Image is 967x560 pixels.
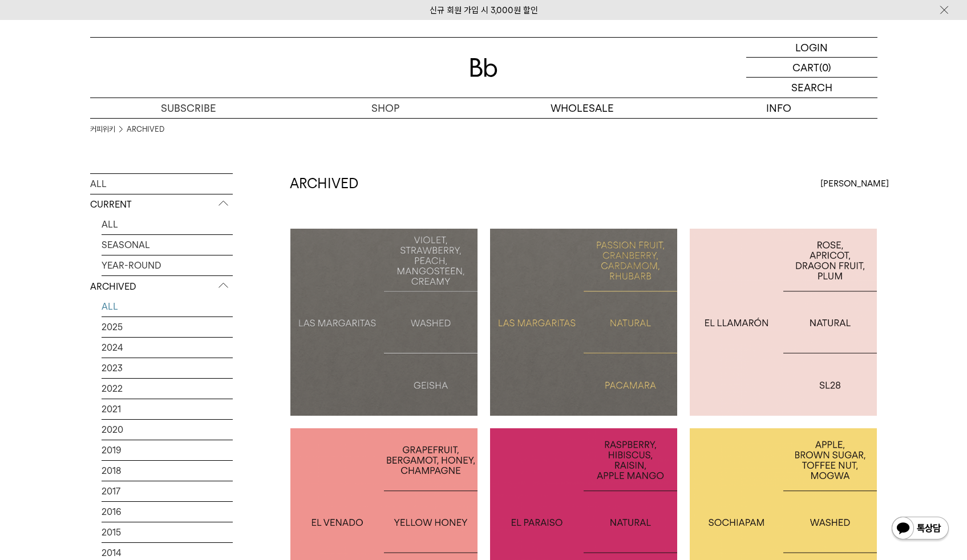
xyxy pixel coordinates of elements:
[102,461,233,481] a: 2018
[690,229,877,416] img: 코스타리카 엘 야마론COSTA RICA EL LLAMARÓN
[290,174,358,193] h2: ARCHIVED
[90,194,233,215] p: CURRENT
[102,420,233,440] a: 2020
[792,58,819,77] p: CART
[484,98,681,118] p: WHOLESALE
[746,38,877,58] a: LOGIN
[102,522,233,542] a: 2015
[820,177,889,190] span: [PERSON_NAME]
[430,5,538,15] a: 신규 회원 가입 시 3,000원 할인
[90,174,233,194] a: ALL
[102,379,233,399] a: 2022
[891,516,950,543] img: 카카오톡 채널 1:1 채팅 버튼
[746,58,877,78] a: CART (0)
[102,214,233,234] a: ALL
[819,58,831,77] p: (0)
[102,235,233,255] a: SEASONAL
[795,38,828,57] p: LOGIN
[127,124,164,135] a: ARCHIVED
[102,317,233,337] a: 2025
[102,440,233,460] a: 2019
[102,481,233,501] a: 2017
[90,124,115,135] a: 커피위키
[102,255,233,275] a: YEAR-ROUND
[102,297,233,316] a: ALL
[290,229,478,416] a: 라스 마가리타스: 게이샤LAS MARGARITAS: GEISHA
[102,502,233,522] a: 2016
[90,277,233,297] p: ARCHIVED
[490,229,677,416] img: 라스 마가리타스: 파카마라LAS MARGARITAS: PACAMARA
[287,98,484,118] a: SHOP
[681,98,877,118] p: INFO
[102,338,233,358] a: 2024
[290,229,478,416] img: 1000001186_add2_050.jpg
[470,58,497,77] img: 로고
[102,399,233,419] a: 2021
[102,358,233,378] a: 2023
[90,98,287,118] a: SUBSCRIBE
[791,78,832,98] p: SEARCH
